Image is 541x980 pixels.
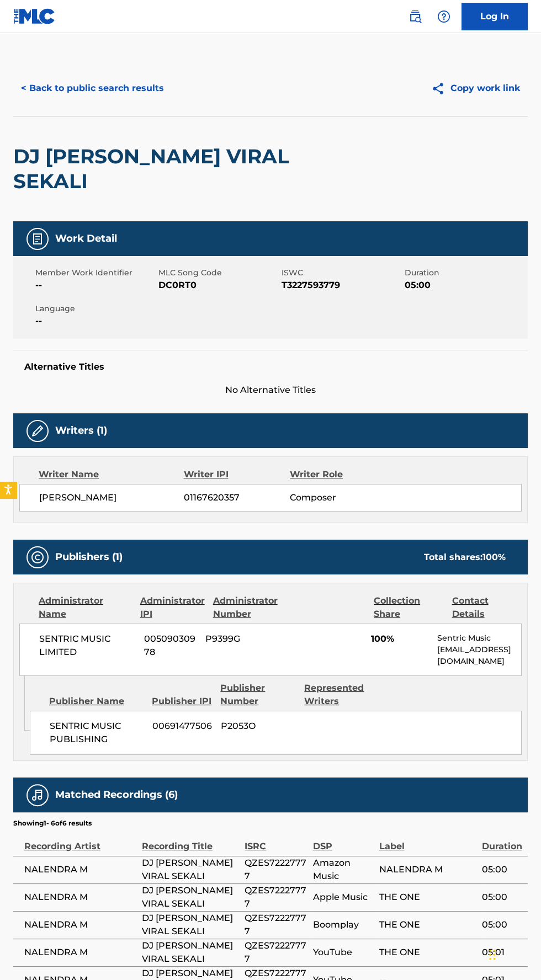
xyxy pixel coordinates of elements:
span: NALENDRA M [24,891,136,904]
span: Amazon Music [313,856,374,883]
img: search [409,10,422,23]
div: Seret [489,938,496,971]
div: Writer Role [290,468,386,481]
h5: Writers (1) [55,424,107,437]
p: Showing 1 - 6 of 6 results [13,818,92,828]
iframe: Chat Widget [486,927,541,980]
span: SENTRIC MUSIC LIMITED [39,632,136,659]
span: P2053O [221,720,296,733]
span: DJ [PERSON_NAME] VIRAL SEKALI [142,939,239,966]
span: 05:01 [482,946,522,959]
span: ISWC [282,267,402,279]
div: Contact Details [452,594,522,621]
div: Publisher IPI [152,695,212,708]
span: QZES72227777 [245,912,307,938]
button: Copy work link [423,74,528,102]
img: Writers [31,424,44,438]
button: < Back to public search results [13,74,172,102]
div: Label [379,828,476,853]
a: Public Search [404,6,426,28]
div: Widget Obrolan [486,927,541,980]
h2: DJ [PERSON_NAME] VIRAL SEKALI [13,144,322,194]
h5: Publishers (1) [55,551,123,563]
span: 100 % [482,552,506,562]
div: Publisher Number [220,681,296,708]
span: Language [35,303,156,315]
span: Member Work Identifier [35,267,156,279]
span: 01167620357 [184,491,290,504]
span: 100% [371,632,429,646]
span: 00691477506 [152,720,213,733]
span: DJ [PERSON_NAME] VIRAL SEKALI [142,856,239,883]
span: DJ [PERSON_NAME] VIRAL SEKALI [142,884,239,910]
span: 05:00 [482,891,522,904]
span: QZES72227777 [245,939,307,966]
span: [PERSON_NAME] [39,491,184,504]
span: MLC Song Code [158,267,279,279]
span: THE ONE [379,891,476,904]
p: Sentric Music [437,632,521,644]
span: DJ [PERSON_NAME] VIRAL SEKALI [142,912,239,938]
span: Composer [290,491,386,504]
div: ISRC [245,828,307,853]
span: 05:00 [405,279,525,292]
span: NALENDRA M [24,863,136,876]
span: Duration [405,267,525,279]
img: Matched Recordings [31,789,44,802]
div: Total shares: [424,551,506,564]
img: MLC Logo [13,8,56,24]
img: Publishers [31,551,44,564]
div: Recording Title [142,828,239,853]
span: 05:00 [482,918,522,931]
div: Administrator IPI [140,594,205,621]
p: [EMAIL_ADDRESS][DOMAIN_NAME] [437,644,521,667]
div: Writer IPI [184,468,290,481]
h5: Work Detail [55,232,117,245]
img: Copy work link [431,82,450,95]
div: Publisher Name [49,695,144,708]
div: Recording Artist [24,828,136,853]
h5: Alternative Titles [24,361,517,372]
span: SENTRIC MUSIC PUBLISHING [50,720,144,746]
div: Represented Writers [304,681,380,708]
span: THE ONE [379,946,476,959]
span: T3227593779 [282,279,402,292]
span: NALENDRA M [24,918,136,931]
span: -- [35,315,156,328]
a: Log In [462,3,528,30]
span: DC0RT0 [158,279,279,292]
div: Collection Share [374,594,443,621]
div: Help [433,6,455,28]
div: Writer Name [39,468,184,481]
div: DSP [313,828,374,853]
span: Boomplay [313,918,374,931]
span: -- [35,279,156,292]
span: THE ONE [379,918,476,931]
span: P9399G [205,632,278,646]
img: help [437,10,450,23]
div: Administrator Number [213,594,283,621]
img: Work Detail [31,232,44,246]
span: No Alternative Titles [13,384,528,397]
span: 05:00 [482,863,522,876]
div: Duration [482,828,522,853]
div: Administrator Name [39,594,132,621]
span: NALENDRA M [379,863,476,876]
span: NALENDRA M [24,946,136,959]
h5: Matched Recordings (6) [55,789,178,801]
span: QZES72227777 [245,856,307,883]
span: QZES72227777 [245,884,307,910]
span: Apple Music [313,891,374,904]
span: YouTube [313,946,374,959]
span: 00509030978 [144,632,197,659]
